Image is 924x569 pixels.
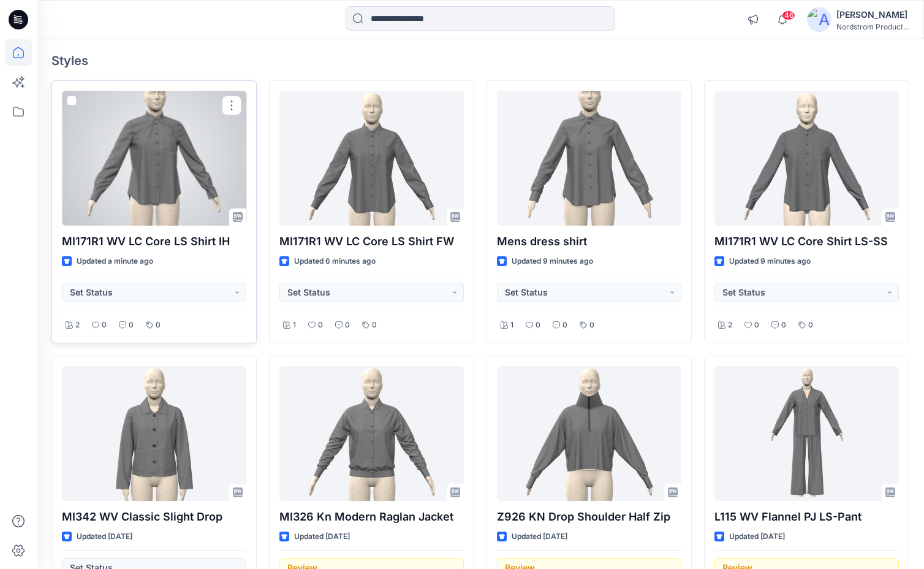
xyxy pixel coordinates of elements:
p: MI171R1 WV LC Core Shirt LS-SS [714,233,899,250]
a: MI171R1 WV LC Core LS Shirt IH [62,91,246,226]
p: Updated 9 minutes ago [512,255,593,268]
a: MI326 Kn Modern Raglan Jacket [279,366,464,501]
p: 0 [562,319,567,332]
p: 2 [728,319,732,332]
p: L115 WV Flannel PJ LS-Pant [714,508,899,525]
p: Updated a minute ago [77,255,153,268]
a: L115 WV Flannel PJ LS-Pant [714,366,899,501]
p: MI171R1 WV LC Core LS Shirt IH [62,233,246,250]
span: 46 [782,10,795,20]
p: 0 [156,319,161,332]
p: MI171R1 WV LC Core LS Shirt FW [279,233,464,250]
p: 0 [129,319,134,332]
p: Mens dress shirt [497,233,681,250]
p: Updated [DATE] [512,530,567,543]
p: 0 [345,319,350,332]
a: Z926 KN Drop Shoulder Half Zip [497,366,681,501]
div: Nordstrom Product... [836,22,909,31]
a: MI171R1 WV LC Core Shirt LS-SS [714,91,899,226]
p: Updated [DATE] [729,530,785,543]
p: 1 [510,319,513,332]
p: Z926 KN Drop Shoulder Half Zip [497,508,681,525]
p: 0 [754,319,759,332]
img: avatar [807,7,831,32]
p: Updated 9 minutes ago [729,255,811,268]
p: 0 [781,319,786,332]
p: 0 [318,319,323,332]
a: MI342 WV Classic Slight Drop [62,366,246,501]
h4: Styles [51,53,909,68]
div: [PERSON_NAME] [836,7,909,22]
p: MI326 Kn Modern Raglan Jacket [279,508,464,525]
p: 1 [293,319,296,332]
p: Updated 6 minutes ago [294,255,376,268]
p: 0 [372,319,377,332]
p: 0 [589,319,594,332]
a: MI171R1 WV LC Core LS Shirt FW [279,91,464,226]
p: 0 [808,319,813,332]
p: 0 [536,319,540,332]
p: 0 [102,319,107,332]
p: Updated [DATE] [77,530,132,543]
a: Mens dress shirt [497,91,681,226]
p: 2 [75,319,80,332]
p: MI342 WV Classic Slight Drop [62,508,246,525]
p: Updated [DATE] [294,530,350,543]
